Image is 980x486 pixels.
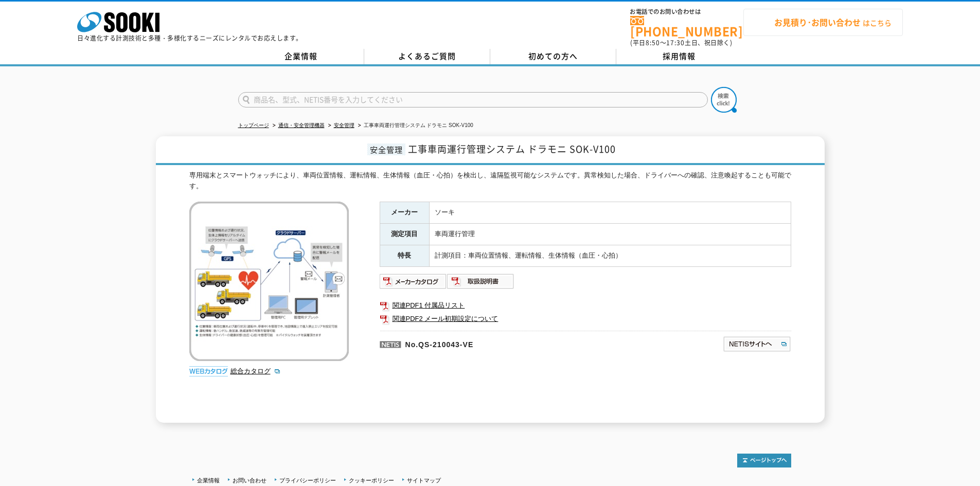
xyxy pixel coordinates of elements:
a: クッキーポリシー [349,477,394,483]
span: 8:50 [646,38,660,47]
input: 商品名、型式、NETIS番号を入力してください [238,92,708,107]
a: 通信・安全管理機器 [278,122,325,128]
td: ソーキ [429,202,791,224]
span: 安全管理 [367,143,405,155]
td: 計測項目：車両位置情報、運転情報、生体情報（血圧・心拍） [429,245,791,267]
span: 初めての方へ [528,50,578,62]
img: メーカーカタログ [380,273,447,290]
a: 企業情報 [238,49,364,64]
img: btn_search.png [711,87,737,113]
span: (平日 ～ 土日、祝日除く) [630,38,732,47]
a: [PHONE_NUMBER] [630,16,743,37]
div: 専用端末とスマートウォッチにより、車両位置情報、運転情報、生体情報（血圧・心拍）を検出し、遠隔監視可能なシステムです。異常検知した場合、ドライバーへの確認、注意喚起することも可能です。 [189,170,791,192]
a: サイトマップ [407,477,441,483]
span: 工事車両運行管理システム ドラモニ SOK-V100 [408,142,616,156]
a: 関連PDF1 付属品リスト [380,299,791,312]
img: NETISサイトへ [723,336,791,352]
a: トップページ [238,122,269,128]
span: 17:30 [666,38,685,47]
a: メーカーカタログ [380,280,447,287]
a: 企業情報 [197,477,220,483]
a: お見積り･お問い合わせはこちら [743,9,903,36]
a: 関連PDF2 メール初期設定について [380,312,791,326]
img: 工事車両運行管理システム ドラモニ SOK-V100 [189,202,349,361]
a: 初めての方へ [490,49,616,64]
a: 採用情報 [616,49,742,64]
a: プライバシーポリシー [279,477,336,483]
th: 特長 [380,245,429,267]
img: 取扱説明書 [447,273,514,290]
span: お電話でのお問い合わせは [630,9,743,15]
img: トップページへ [737,454,791,467]
p: No.QS-210043-VE [380,331,623,355]
p: 日々進化する計測技術と多種・多様化するニーズにレンタルでお応えします。 [77,35,302,41]
strong: お見積り･お問い合わせ [774,16,861,28]
td: 車両運行管理 [429,224,791,245]
a: 総合カタログ [230,367,281,375]
a: 取扱説明書 [447,280,514,287]
a: よくあるご質問 [364,49,490,64]
a: 安全管理 [334,122,354,128]
span: はこちら [754,15,892,30]
th: 測定項目 [380,224,429,245]
a: お問い合わせ [233,477,266,483]
th: メーカー [380,202,429,224]
li: 工事車両運行管理システム ドラモニ SOK-V100 [356,120,473,131]
img: webカタログ [189,366,228,376]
